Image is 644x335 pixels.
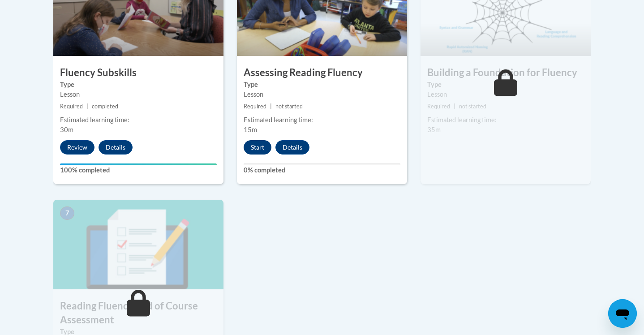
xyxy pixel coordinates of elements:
[60,163,217,165] div: Your progress
[60,115,217,125] div: Estimated learning time:
[421,66,591,80] h3: Building a Foundation for Fluency
[608,299,637,328] iframe: Button to launch messaging window
[53,299,223,327] h3: Reading Fluency End of Course Assessment
[53,66,223,80] h3: Fluency Subskills
[427,115,584,125] div: Estimated learning time:
[92,103,118,110] span: completed
[53,200,223,289] img: Course Image
[244,115,400,125] div: Estimated learning time:
[237,66,407,80] h3: Assessing Reading Fluency
[459,103,486,110] span: not started
[244,140,271,155] button: Start
[244,80,400,90] label: Type
[60,140,94,155] button: Review
[454,103,455,110] span: |
[244,103,266,110] span: Required
[244,126,257,133] span: 15m
[427,126,441,133] span: 35m
[60,90,217,99] div: Lesson
[60,165,217,175] label: 100% completed
[275,103,303,110] span: not started
[86,103,88,110] span: |
[427,90,584,99] div: Lesson
[99,140,133,155] button: Details
[275,140,309,155] button: Details
[244,165,400,175] label: 0% completed
[60,126,73,133] span: 30m
[427,103,450,110] span: Required
[427,80,584,90] label: Type
[60,80,217,90] label: Type
[244,90,400,99] div: Lesson
[60,206,74,220] span: 7
[60,103,83,110] span: Required
[270,103,272,110] span: |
